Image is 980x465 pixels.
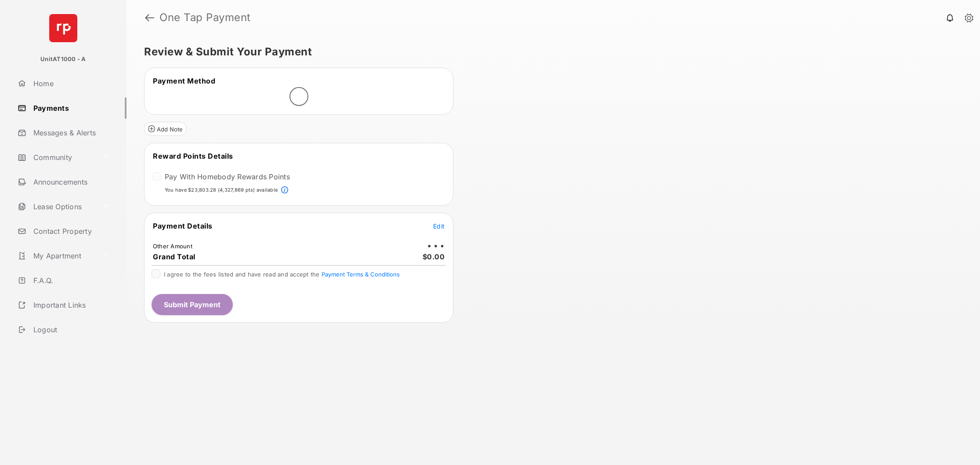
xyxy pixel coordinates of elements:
p: You have $23,803.28 (4,327,869 pts) available [165,186,278,194]
button: Edit [433,222,445,230]
a: Community [14,147,99,168]
a: Payments [14,98,127,119]
button: Submit Payment [152,294,233,315]
span: Reward Points Details [153,152,233,160]
h5: Review & Submit Your Payment [144,47,955,57]
a: F.A.Q. [14,270,127,291]
a: Important Links [14,294,113,316]
button: I agree to the fees listed and have read and accept the [322,271,400,278]
td: Other Amount [152,242,193,250]
a: Contact Property [14,221,127,242]
a: Announcements [14,171,127,193]
a: My Apartment [14,245,99,266]
strong: One Tap Payment [159,12,251,23]
span: Payment Method [153,76,215,85]
label: Pay With Homebody Rewards Points [165,172,290,181]
span: Edit [433,222,445,230]
span: $0.00 [423,252,445,261]
img: svg+xml;base64,PHN2ZyB4bWxucz0iaHR0cDovL3d3dy53My5vcmcvMjAwMC9zdmciIHdpZHRoPSI2NCIgaGVpZ2h0PSI2NC... [49,14,77,42]
span: Payment Details [153,222,213,230]
a: Lease Options [14,196,99,217]
span: Grand Total [153,252,195,261]
button: Add Note [144,122,187,136]
span: I agree to the fees listed and have read and accept the [164,271,400,278]
a: Logout [14,319,127,340]
a: Messages & Alerts [14,122,127,143]
p: UnitAT1000 - A [40,55,86,64]
a: Home [14,73,127,94]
